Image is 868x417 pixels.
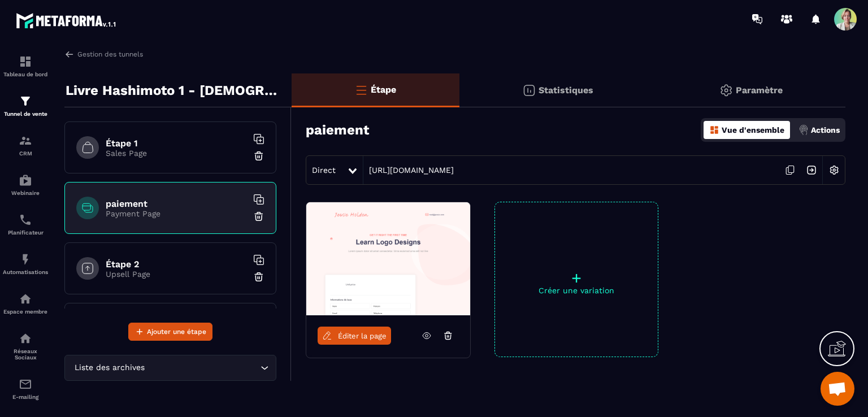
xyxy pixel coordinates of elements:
a: automationsautomationsAutomatisations [3,244,48,284]
input: Search for option [147,362,258,374]
p: Payment Page [106,209,247,218]
img: automations [19,253,32,266]
a: social-networksocial-networkRéseaux Sociaux [3,323,48,369]
p: Paramètre [736,85,783,95]
img: trash [253,271,264,283]
p: Créer une variation [495,286,658,295]
a: formationformationTunnel de vente [3,86,48,125]
img: arrow [64,49,75,59]
img: setting-w.858f3a88.svg [823,159,845,181]
p: Statistiques [539,85,593,95]
p: Livre Hashimoto 1 - [DEMOGRAPHIC_DATA] suppléments - Stop Hashimoto [66,79,283,102]
a: Ouvrir le chat [821,372,854,406]
img: dashboard-orange.40269519.svg [709,125,719,135]
h6: Étape 2 [106,259,247,270]
span: Éditer la page [338,332,387,340]
p: Réseaux Sociaux [3,348,48,360]
img: formation [19,134,32,147]
h6: Étape 1 [106,138,247,149]
span: Liste des archives [72,362,147,374]
img: setting-gr.5f69749f.svg [719,84,733,97]
p: Webinaire [3,190,48,196]
button: Ajouter une étape [128,323,212,341]
a: Gestion des tunnels [64,49,143,59]
img: stats.20deebd0.svg [522,84,536,97]
span: Ajouter une étape [147,326,206,337]
a: automationsautomationsEspace membre [3,284,48,323]
h6: paiement [106,198,247,209]
p: + [495,270,658,286]
span: Direct [312,166,336,175]
p: Planificateur [3,229,48,236]
p: Tableau de bord [3,71,48,77]
h3: paiement [306,122,369,138]
p: Espace membre [3,309,48,315]
p: E-mailing [3,394,48,400]
img: automations [19,173,32,187]
img: formation [19,94,32,108]
p: Tunnel de vente [3,111,48,117]
img: arrow-next.bcc2205e.svg [801,159,822,181]
p: Sales Page [106,149,247,158]
a: automationsautomationsWebinaire [3,165,48,205]
p: Vue d'ensemble [722,125,784,134]
p: Automatisations [3,269,48,275]
img: logo [16,10,118,31]
p: Actions [811,125,840,134]
img: social-network [19,332,32,345]
a: formationformationCRM [3,125,48,165]
a: emailemailE-mailing [3,369,48,409]
a: schedulerschedulerPlanificateur [3,205,48,244]
img: bars-o.4a397970.svg [354,83,368,97]
a: [URL][DOMAIN_NAME] [363,166,454,175]
a: Éditer la page [318,327,391,345]
img: trash [253,150,264,162]
a: formationformationTableau de bord [3,46,48,86]
img: automations [19,292,32,306]
img: image [306,202,470,315]
img: actions.d6e523a2.png [798,125,809,135]
p: CRM [3,150,48,157]
p: Upsell Page [106,270,247,279]
div: Search for option [64,355,276,381]
img: formation [19,55,32,68]
p: Étape [371,84,396,95]
img: scheduler [19,213,32,227]
img: email [19,377,32,391]
img: trash [253,211,264,222]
